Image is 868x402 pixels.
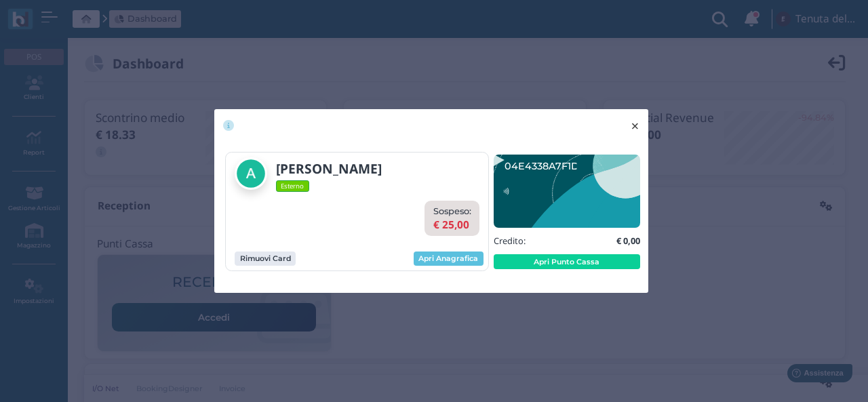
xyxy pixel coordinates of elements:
a: [PERSON_NAME] Esterno [235,157,423,192]
text: 04E4338A7F1D90 [505,159,592,172]
b: [PERSON_NAME] [276,159,382,178]
span: Esterno [276,180,309,191]
button: Rimuovi Card [235,252,296,266]
b: € 0,00 [616,235,640,247]
a: Apri Anagrafica [414,252,484,266]
span: × [630,117,640,135]
b: € 25,00 [433,218,469,232]
label: Sospeso: [433,205,471,218]
span: Assistenza [40,11,90,21]
img: antonucci [235,157,267,190]
h5: Credito: [494,236,526,245]
button: Apri Punto Cassa [494,254,640,269]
